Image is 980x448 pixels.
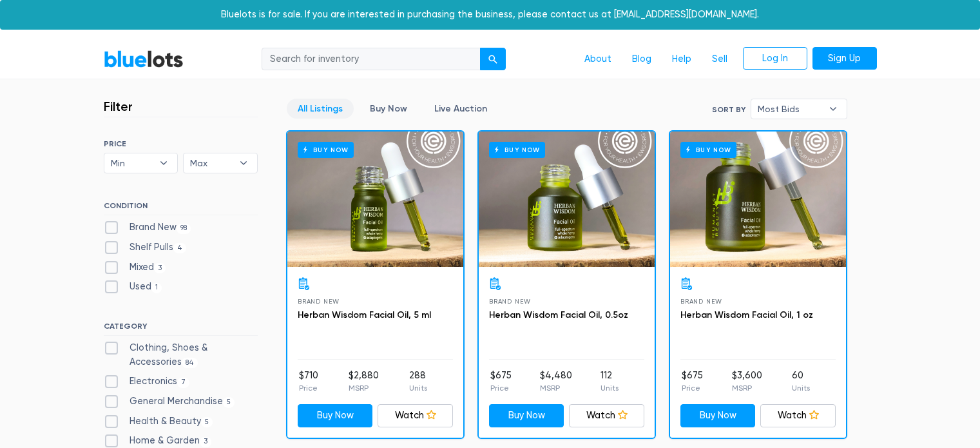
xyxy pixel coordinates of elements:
[173,243,187,253] span: 4
[732,382,762,394] p: MSRP
[670,131,846,267] a: Buy Now
[574,47,622,72] a: About
[287,131,463,267] a: Buy Now
[230,153,257,173] b: ▾
[349,382,379,394] p: MSRP
[111,153,153,173] span: Min
[682,382,703,394] p: Price
[760,404,836,427] a: Watch
[680,404,756,427] a: Buy Now
[489,142,545,158] h6: Buy Now
[151,283,162,293] span: 1
[104,394,235,409] label: General Merchandise
[298,404,373,427] a: Buy Now
[409,369,427,394] li: 288
[569,404,644,427] a: Watch
[104,322,258,336] h6: CATEGORY
[662,47,702,72] a: Help
[349,369,379,394] li: $2,880
[262,48,481,71] input: Search for inventory
[682,369,703,394] li: $675
[378,404,453,427] a: Watch
[489,404,564,427] a: Buy Now
[600,382,619,394] p: Units
[104,341,258,369] label: Clothing, Shoes & Accessories
[223,397,235,407] span: 5
[489,309,628,320] a: Herban Wisdom Facial Oil, 0.5oz
[680,298,722,305] span: Brand New
[712,104,745,115] label: Sort By
[104,375,190,389] label: Electronics
[792,382,810,394] p: Units
[104,139,258,148] h6: PRICE
[190,153,233,173] span: Max
[154,263,166,273] span: 3
[540,369,572,394] li: $4,480
[359,99,418,119] a: Buy Now
[812,47,877,70] a: Sign Up
[622,47,662,72] a: Blog
[104,220,191,235] label: Brand New
[732,369,762,394] li: $3,600
[792,369,810,394] li: 60
[743,47,807,70] a: Log In
[150,153,177,173] b: ▾
[479,131,655,267] a: Buy Now
[423,99,498,119] a: Live Auction
[490,382,512,394] p: Price
[104,99,133,114] h3: Filter
[104,414,213,429] label: Health & Beauty
[298,142,354,158] h6: Buy Now
[287,99,354,119] a: All Listings
[299,369,318,394] li: $710
[104,50,184,68] a: BlueLots
[758,99,822,119] span: Most Bids
[104,260,166,275] label: Mixed
[104,434,212,448] label: Home & Garden
[702,47,738,72] a: Sell
[177,378,190,388] span: 7
[104,280,162,294] label: Used
[409,382,427,394] p: Units
[820,99,847,119] b: ▾
[104,201,258,215] h6: CONDITION
[680,142,736,158] h6: Buy Now
[201,417,213,427] span: 5
[540,382,572,394] p: MSRP
[490,369,512,394] li: $675
[298,309,431,320] a: Herban Wisdom Facial Oil, 5 ml
[200,437,212,447] span: 3
[177,224,191,234] span: 98
[680,309,813,320] a: Herban Wisdom Facial Oil, 1 oz
[299,382,318,394] p: Price
[600,369,619,394] li: 112
[104,240,187,255] label: Shelf Pulls
[298,298,340,305] span: Brand New
[489,298,531,305] span: Brand New
[182,358,198,368] span: 84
